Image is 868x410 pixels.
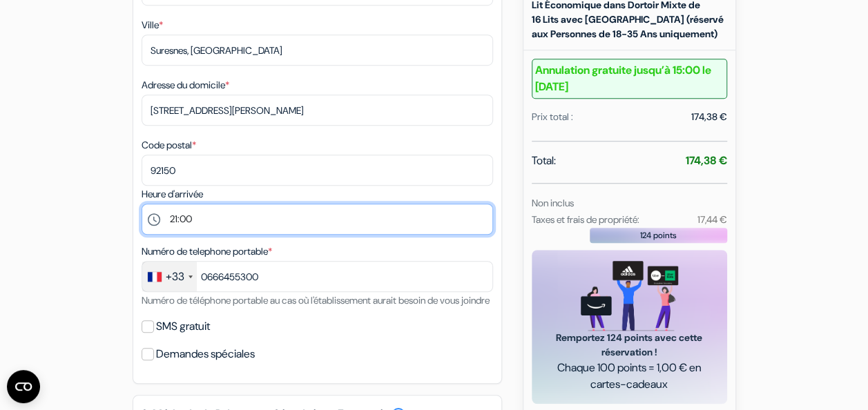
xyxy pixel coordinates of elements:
div: +33 [166,269,184,285]
small: Non inclus [532,197,574,209]
small: Numéro de téléphone portable au cas où l'établissement aurait besoin de vous joindre [142,294,490,306]
span: 124 points [640,229,677,242]
small: 17,44 € [697,213,726,226]
label: Demandes spéciales [156,344,255,364]
label: Ville [142,18,163,32]
label: Numéro de telephone portable [142,244,272,259]
span: Chaque 100 points = 1,00 € en cartes-cadeaux [548,360,711,393]
label: Code postal [142,138,196,153]
label: SMS gratuit [156,317,210,336]
small: Taxes et frais de propriété: [532,213,639,226]
label: Adresse du domicile [142,78,229,92]
strong: 174,38 € [686,153,727,168]
span: Remportez 124 points avec cette réservation ! [548,331,711,360]
input: 6 12 34 56 78 [142,261,493,292]
label: Heure d'arrivée [142,187,203,202]
span: Total: [532,153,556,169]
div: France: +33 [142,262,197,291]
b: Annulation gratuite jusqu’à 15:00 le [DATE] [532,59,727,99]
button: Ouvrir le widget CMP [7,370,40,403]
div: Prix total : [532,110,573,124]
img: gift_card_hero_new.png [581,261,678,331]
div: 174,38 € [691,110,727,124]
